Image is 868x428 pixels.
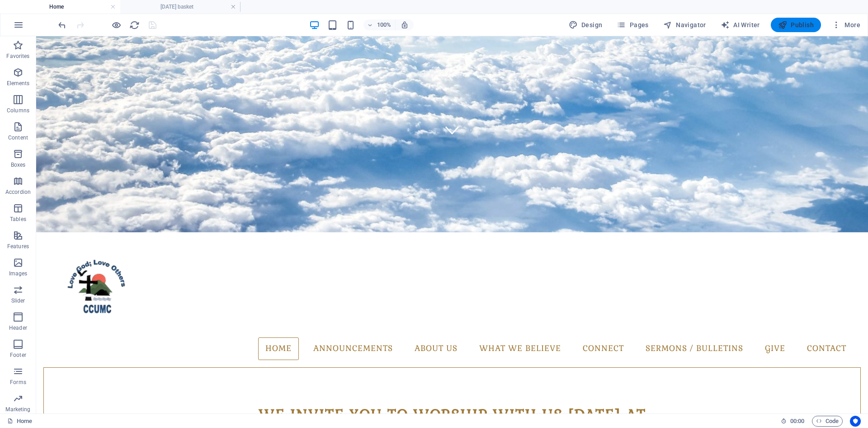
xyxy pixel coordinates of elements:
[9,324,27,332] p: Header
[771,18,821,32] button: Publish
[663,20,706,29] span: Navigator
[8,134,28,141] p: Content
[613,18,652,32] button: Pages
[850,416,861,427] button: Usercentrics
[111,19,122,30] button: Click here to leave preview mode and continue editing
[11,161,26,168] p: Boxes
[129,19,140,30] button: reload
[717,18,764,32] button: AI Writer
[5,188,31,196] p: Accordion
[816,416,839,427] span: Code
[120,2,241,12] h4: [DATE] basket
[781,416,805,427] h6: Session time
[790,416,804,427] span: 00 00
[10,379,26,386] p: Forms
[7,416,32,427] a: Click to cancel selection. Double-click to open Pages
[812,416,843,427] button: Code
[565,18,606,32] div: Design (Ctrl+Alt+Y)
[377,19,392,30] h6: 100%
[6,53,29,60] p: Favorites
[569,20,603,29] span: Design
[828,18,864,32] button: More
[721,20,760,29] span: AI Writer
[7,243,29,250] p: Features
[778,20,814,29] span: Publish
[565,18,606,32] button: Design
[7,107,29,114] p: Columns
[797,418,798,424] span: :
[5,406,30,413] p: Marketing
[363,19,396,30] button: 100%
[401,21,409,29] i: On resize automatically adjust zoom level to fit chosen device.
[11,297,25,304] p: Slider
[617,20,648,29] span: Pages
[7,80,30,87] p: Elements
[57,19,67,30] button: undo
[57,20,67,30] i: Undo: Change link (Ctrl+Z)
[10,351,26,359] p: Footer
[9,270,28,277] p: Images
[129,20,140,30] i: Reload page
[832,20,860,29] span: More
[660,18,710,32] button: Navigator
[10,216,26,223] p: Tables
